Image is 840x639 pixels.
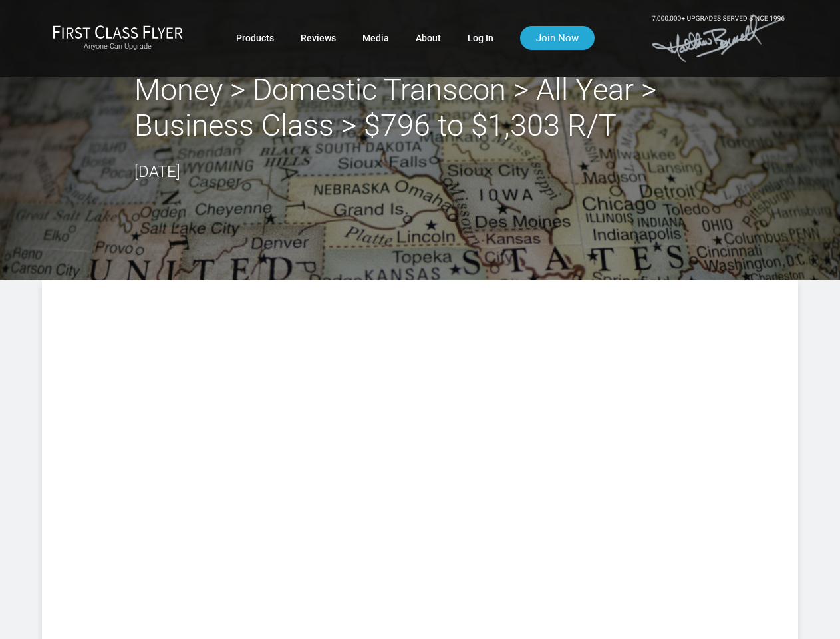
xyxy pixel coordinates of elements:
[108,333,732,449] img: summary.svg
[134,72,706,144] h2: Money > Domestic Transcon > All Year > Business Class > $796 to $1,303 R/T
[53,25,183,39] img: First Class Flyer
[53,25,183,51] a: First Class FlyerAnyone Can Upgrade
[236,26,274,50] a: Products
[362,26,389,50] a: Media
[53,42,183,51] small: Anyone Can Upgrade
[416,26,441,50] a: About
[520,26,595,50] a: Join Now
[468,26,493,50] a: Log In
[301,26,336,50] a: Reviews
[134,162,180,181] time: [DATE]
